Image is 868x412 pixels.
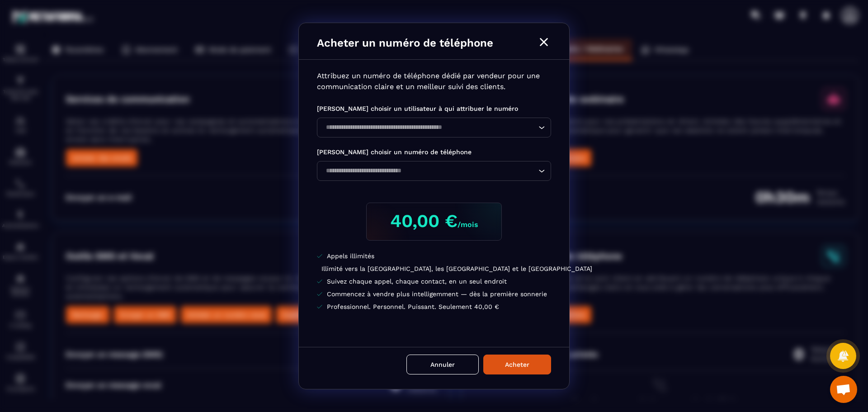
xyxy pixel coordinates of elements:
p: Attribuez un numéro de téléphone dédié par vendeur pour une communication claire et un meilleur s... [317,71,551,92]
li: Professionnel. Personnel. Puissant. Seulement 40,00 € [317,302,551,311]
li: Illimité vers la [GEOGRAPHIC_DATA], les [GEOGRAPHIC_DATA] et le [GEOGRAPHIC_DATA] [317,264,551,273]
div: Ouvrir le chat [830,376,857,403]
div: Search for option [317,161,551,181]
span: /mois [458,220,478,229]
p: [PERSON_NAME] choisir un numéro de téléphone [317,147,551,157]
input: Search for option [323,123,536,133]
input: Search for option [323,166,536,176]
p: Acheter un numéro de téléphone [317,37,493,49]
li: Commencez à vendre plus intelligemment — dès la première sonnerie [317,289,551,298]
li: Suivez chaque appel, chaque contact, en un seul endroit [317,277,551,286]
p: [PERSON_NAME] choisir un utilisateur à qui attribuer le numéro [317,103,551,114]
h3: 40,00 € [374,210,494,232]
div: Search for option [317,118,551,137]
li: Appels illimités [317,251,551,260]
button: Annuler [406,355,479,374]
button: Acheter [483,355,551,374]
